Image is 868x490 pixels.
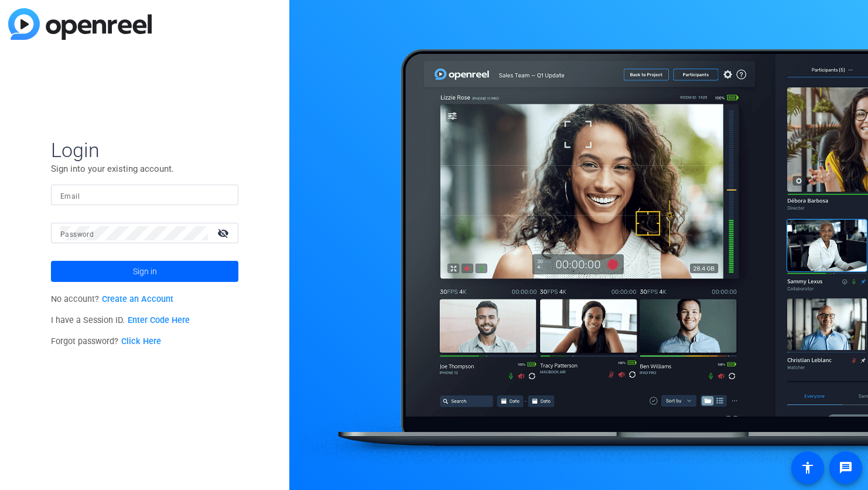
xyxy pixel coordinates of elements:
mat-icon: accessibility [801,461,815,475]
a: Click Here [121,336,161,346]
p: Sign into your existing account. [51,162,238,175]
span: Login [51,138,238,162]
mat-icon: visibility_off [210,224,238,241]
span: Sign in [133,257,157,286]
input: Enter Email Address [60,188,229,202]
mat-icon: message [839,461,853,475]
mat-label: Email [60,192,80,200]
a: Create an Account [102,294,173,304]
mat-label: Password [60,230,94,239]
button: Sign in [51,261,238,282]
a: Enter Code Here [128,315,190,325]
img: blue-gradient.svg [8,8,152,40]
span: I have a Session ID. [51,315,190,325]
span: No account? [51,294,173,304]
span: Forgot password? [51,336,161,346]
